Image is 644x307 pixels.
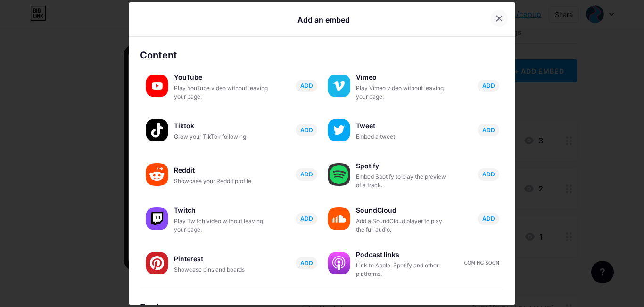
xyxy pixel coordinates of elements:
div: Reddit [174,164,268,177]
span: ADD [300,259,313,267]
img: spotify [328,163,350,186]
div: Play Vimeo video without leaving your page. [356,84,450,101]
div: Link to Apple, Spotify and other platforms. [356,261,450,278]
div: Vimeo [356,71,450,84]
img: twitter [328,119,350,141]
div: SoundCloud [356,204,450,217]
div: Content [140,48,504,62]
span: ADD [300,170,313,178]
div: Play YouTube video without leaving your page. [174,84,268,101]
img: pinterest [146,252,168,274]
button: ADD [296,124,317,136]
img: twitch [146,207,168,230]
span: ADD [482,170,495,178]
div: Grow your TikTok following [174,133,268,141]
div: Tweet [356,119,450,133]
img: tiktok [146,119,168,141]
button: ADD [478,124,499,136]
div: Podcast links [356,248,450,261]
div: Spotify [356,159,450,173]
img: soundcloud [328,207,350,230]
span: ADD [482,126,495,134]
div: Add a SoundCloud player to play the full audio. [356,217,450,234]
span: ADD [300,126,313,134]
img: vimeo [328,75,350,97]
span: ADD [482,215,495,223]
button: ADD [478,168,499,181]
img: podcastlinks [328,252,350,274]
div: Tiktok [174,119,268,133]
span: ADD [300,82,313,90]
button: ADD [296,213,317,225]
img: youtube [146,75,168,97]
div: YouTube [174,71,268,84]
div: Play Twitch video without leaving your page. [174,217,268,234]
div: Embed a tweet. [356,133,450,141]
img: reddit [146,163,168,186]
div: Coming soon [464,259,499,266]
span: ADD [300,215,313,223]
button: ADD [478,80,499,92]
div: Showcase pins and boards [174,266,268,274]
div: Add an embed [297,14,350,25]
span: ADD [482,82,495,90]
button: ADD [296,168,317,181]
button: ADD [296,257,317,269]
button: ADD [478,213,499,225]
button: ADD [296,80,317,92]
div: Pinterest [174,252,268,266]
div: Embed Spotify to play the preview of a track. [356,173,450,190]
div: Twitch [174,204,268,217]
div: Showcase your Reddit profile [174,177,268,185]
